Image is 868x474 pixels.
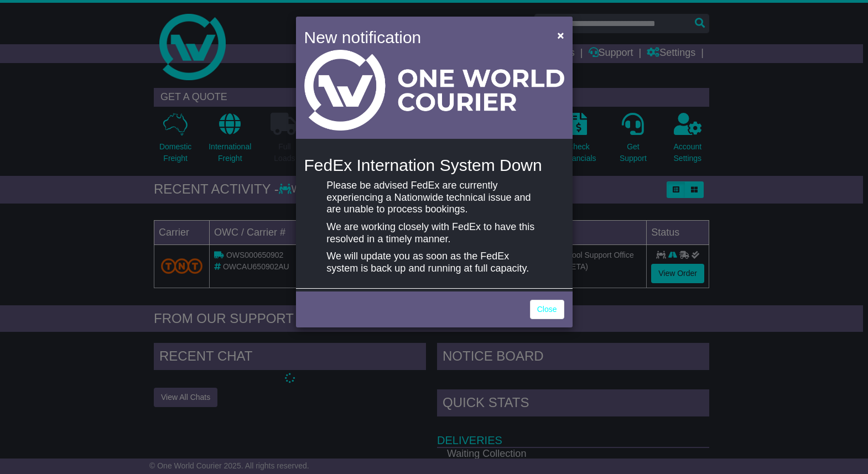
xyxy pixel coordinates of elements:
[304,50,564,131] img: Light
[530,300,564,319] a: Close
[326,180,541,216] p: Please be advised FedEx are currently experiencing a Nationwide technical issue and are unable to...
[304,25,542,50] h4: New notification
[326,251,541,274] p: We will update you as soon as the FedEx system is back up and running at full capacity.
[552,24,569,46] button: Close
[557,29,564,41] span: ×
[304,156,564,174] h4: FedEx Internation System Down
[326,221,541,245] p: We are working closely with FedEx to have this resolved in a timely manner.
